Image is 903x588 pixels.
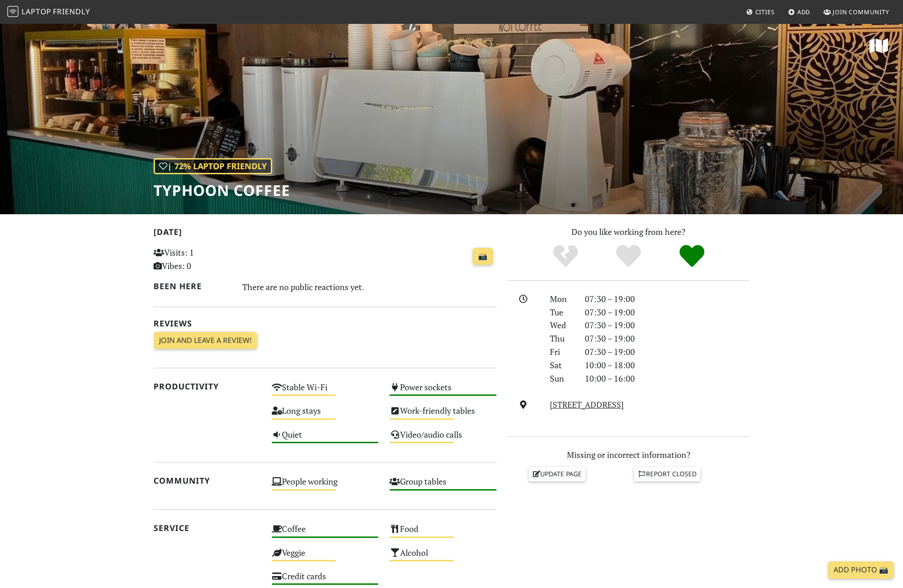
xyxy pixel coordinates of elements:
h2: Reviews [154,319,497,328]
a: Update page [529,467,586,481]
img: LaptopFriendly [7,6,18,17]
h2: Community [154,476,261,485]
div: Definitely! [660,244,724,269]
a: LaptopFriendly LaptopFriendly [7,4,90,20]
div: Food [384,521,502,545]
a: Add [784,4,814,20]
div: 07:30 – 19:00 [579,345,755,359]
div: Veggie [266,545,384,569]
div: Yes [597,244,660,269]
div: Long stays [266,403,384,427]
div: No [534,244,597,269]
a: Add Photo 📸 [828,561,894,579]
a: 📸 [473,248,493,265]
div: 10:00 – 18:00 [579,359,755,372]
div: Thu [544,332,579,345]
div: Coffee [266,521,384,545]
a: [STREET_ADDRESS] [550,399,624,410]
div: 07:30 – 19:00 [579,292,755,306]
div: Mon [544,292,579,306]
span: Laptop [22,6,51,17]
div: Alcohol [384,545,502,569]
div: Video/audio calls [384,427,502,451]
div: There are no public reactions yet. [242,280,497,294]
div: 10:00 – 16:00 [579,372,755,385]
div: Work-friendly tables [384,403,502,427]
div: Sun [544,372,579,385]
p: Missing or incorrect information? [508,448,749,462]
a: Report closed [634,467,700,481]
div: Fri [544,345,579,359]
h2: Productivity [154,382,261,391]
div: Quiet [266,427,384,451]
a: Join Community [820,4,893,20]
div: 07:30 – 19:00 [579,332,755,345]
div: | 72% Laptop Friendly [154,158,272,174]
div: 07:30 – 19:00 [579,306,755,319]
span: Friendly [53,6,90,17]
h1: Typhoon Coffee [154,182,290,199]
div: Group tables [384,474,502,497]
div: Tue [544,306,579,319]
h2: [DATE] [154,227,497,240]
div: Power sockets [384,380,502,403]
span: Cities [755,8,775,16]
h2: Been here [154,281,231,291]
h2: Service [154,523,261,533]
span: Join Community [833,8,889,16]
div: People working [266,474,384,497]
p: Do you like working from here? [508,225,749,239]
a: Cities [743,4,778,20]
div: Stable Wi-Fi [266,380,384,403]
div: 07:30 – 19:00 [579,319,755,332]
div: Sat [544,359,579,372]
div: Wed [544,319,579,332]
a: Join and leave a review! [154,332,257,349]
p: Visits: 1 Vibes: 0 [154,246,261,273]
span: Add [797,8,811,16]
